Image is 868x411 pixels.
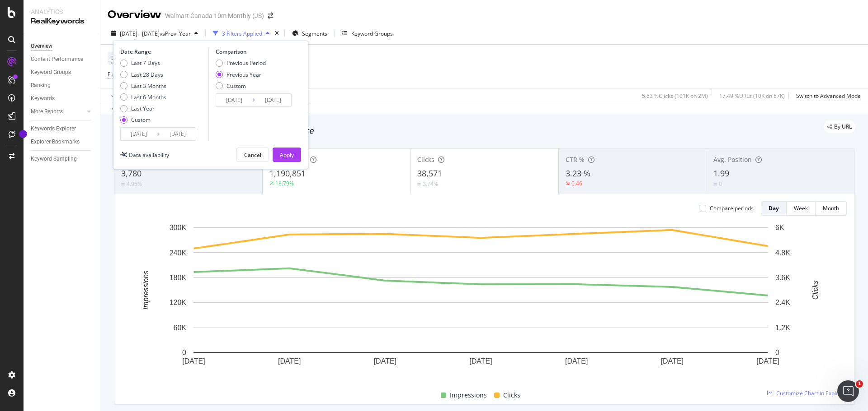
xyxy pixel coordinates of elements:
[120,105,166,112] div: Last Year
[120,59,166,67] div: Last 7 Days
[278,357,301,365] text: [DATE]
[31,55,83,64] div: Content Performance
[120,71,166,79] div: Last 28 Days
[713,183,717,185] img: Equal
[273,29,281,38] div: times
[31,154,94,164] a: Keyword Sampling
[288,26,331,41] button: Segments
[775,349,779,356] text: 0
[642,92,708,100] div: 5.83 % Clicks ( 101K on 2M )
[31,94,55,103] div: Keywords
[216,71,266,79] div: Previous Year
[120,116,166,124] div: Custom
[565,357,588,365] text: [DATE]
[31,68,71,77] div: Keyword Groups
[121,128,157,140] input: Start Date
[216,59,266,67] div: Previous Period
[761,201,787,216] button: Day
[816,201,847,216] button: Month
[269,168,306,179] span: 1,190,851
[31,42,52,51] div: Overview
[31,107,63,116] div: More Reports
[796,92,861,100] div: Switch to Advanced Mode
[127,180,142,188] div: 4.95%
[713,168,729,179] span: 1.99
[776,389,847,397] span: Customize Chart in Explorer
[775,324,790,332] text: 1.2K
[120,48,206,55] div: Date Range
[503,390,520,401] span: Clicks
[131,105,155,112] div: Last Year
[450,390,487,401] span: Impressions
[108,88,134,103] button: Apply
[31,94,94,103] a: Keywords
[170,224,187,231] text: 300K
[469,357,492,365] text: [DATE]
[273,148,301,162] button: Apply
[374,357,396,365] text: [DATE]
[120,30,160,37] span: [DATE] - [DATE]
[351,30,393,37] div: Keyword Groups
[209,26,273,41] button: 3 Filters Applied
[566,155,585,164] span: CTR %
[834,124,852,129] span: By URL
[131,93,166,101] div: Last 6 Months
[226,71,261,79] div: Previous Year
[794,204,808,212] div: Week
[142,271,150,309] text: Impressions
[710,204,754,212] div: Compare periods
[131,82,166,90] div: Last 3 Months
[131,71,163,79] div: Last 28 Days
[31,124,76,134] div: Keywords Explorer
[417,155,434,164] span: Clicks
[121,183,125,185] img: Equal
[824,120,855,133] div: legacy label
[160,128,196,140] input: End Date
[769,204,779,212] div: Day
[122,223,840,379] div: A chart.
[121,168,142,179] span: 3,780
[767,389,847,397] a: Customize Chart in Explorer
[31,137,80,147] div: Explorer Bookmarks
[131,59,160,67] div: Last 7 Days
[787,201,816,216] button: Week
[837,380,859,402] iframe: Intercom live chat
[31,55,94,64] a: Content Performance
[19,130,27,138] div: Tooltip anchor
[226,82,246,90] div: Custom
[302,30,327,37] span: Segments
[31,137,94,147] a: Explorer Bookmarks
[244,151,261,159] div: Cancel
[775,274,790,282] text: 3.6K
[216,82,266,90] div: Custom
[823,204,839,212] div: Month
[108,70,127,78] span: Full URL
[775,249,790,256] text: 4.8K
[566,168,590,179] span: 3.23 %
[793,88,861,103] button: Switch to Advanced Mode
[775,299,790,306] text: 2.4K
[31,68,94,77] a: Keyword Groups
[661,357,684,365] text: [DATE]
[129,151,169,159] div: Data availability
[268,13,273,19] div: arrow-right-arrow-left
[108,7,161,23] div: Overview
[31,81,51,90] div: Ranking
[339,26,396,41] button: Keyword Groups
[31,7,93,16] div: Analytics
[31,16,93,27] div: RealKeywords
[417,168,442,179] span: 38,571
[226,59,266,67] div: Previous Period
[719,180,722,188] div: 0
[174,324,187,332] text: 60K
[216,48,294,55] div: Comparison
[31,42,94,51] a: Overview
[170,274,187,282] text: 180K
[165,11,264,20] div: Walmart Canada 10m Monthly (JS)
[280,151,294,159] div: Apply
[182,357,205,365] text: [DATE]
[713,155,752,164] span: Avg. Position
[216,94,252,106] input: Start Date
[120,82,166,90] div: Last 3 Months
[108,26,202,41] button: [DATE] - [DATE]vsPrev. Year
